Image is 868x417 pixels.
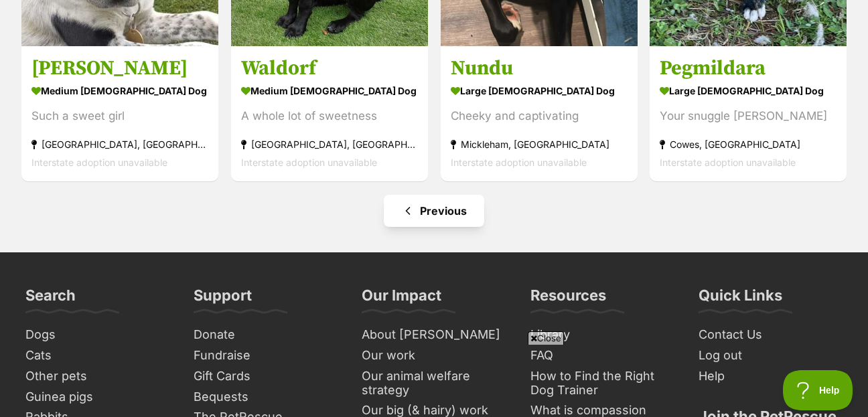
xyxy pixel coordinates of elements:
[525,325,680,345] a: Library
[660,135,837,153] div: Cowes, [GEOGRAPHIC_DATA]
[693,345,848,366] a: Log out
[660,107,837,125] div: Your snuggle [PERSON_NAME]
[20,366,175,387] a: Other pets
[241,107,418,125] div: A whole lot of sweetness
[451,135,628,153] div: Mickleham, [GEOGRAPHIC_DATA]
[356,325,511,345] a: About [PERSON_NAME]
[25,286,76,313] h3: Search
[441,46,638,181] a: Nundu large [DEMOGRAPHIC_DATA] Dog Cheeky and captivating Mickleham, [GEOGRAPHIC_DATA] Interstate...
[20,345,175,366] a: Cats
[109,350,759,410] iframe: Advertisement
[241,135,418,153] div: [GEOGRAPHIC_DATA], [GEOGRAPHIC_DATA]
[20,387,175,408] a: Guinea pigs
[21,46,218,181] a: [PERSON_NAME] medium [DEMOGRAPHIC_DATA] Dog Such a sweet girl [GEOGRAPHIC_DATA], [GEOGRAPHIC_DATA...
[783,370,855,410] iframe: Help Scout Beacon - Open
[528,331,564,345] span: Close
[20,325,175,345] a: Dogs
[31,157,167,168] span: Interstate adoption unavailable
[31,81,208,100] div: medium [DEMOGRAPHIC_DATA] Dog
[362,286,441,313] h3: Our Impact
[231,46,428,181] a: Waldorf medium [DEMOGRAPHIC_DATA] Dog A whole lot of sweetness [GEOGRAPHIC_DATA], [GEOGRAPHIC_DAT...
[241,157,377,168] span: Interstate adoption unavailable
[660,56,837,81] h3: Pegmildara
[31,56,208,81] h3: [PERSON_NAME]
[693,366,848,387] a: Help
[20,195,848,227] nav: Pagination
[451,56,628,81] h3: Nundu
[451,107,628,125] div: Cheeky and captivating
[660,157,796,168] span: Interstate adoption unavailable
[31,107,208,125] div: Such a sweet girl
[241,81,418,100] div: medium [DEMOGRAPHIC_DATA] Dog
[693,325,848,345] a: Contact Us
[530,286,606,313] h3: Resources
[384,195,484,227] a: Previous page
[188,325,343,345] a: Donate
[194,286,252,313] h3: Support
[451,81,628,100] div: large [DEMOGRAPHIC_DATA] Dog
[699,286,782,313] h3: Quick Links
[451,157,587,168] span: Interstate adoption unavailable
[650,46,847,181] a: Pegmildara large [DEMOGRAPHIC_DATA] Dog Your snuggle [PERSON_NAME] Cowes, [GEOGRAPHIC_DATA] Inter...
[241,56,418,81] h3: Waldorf
[31,135,208,153] div: [GEOGRAPHIC_DATA], [GEOGRAPHIC_DATA]
[660,81,837,100] div: large [DEMOGRAPHIC_DATA] Dog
